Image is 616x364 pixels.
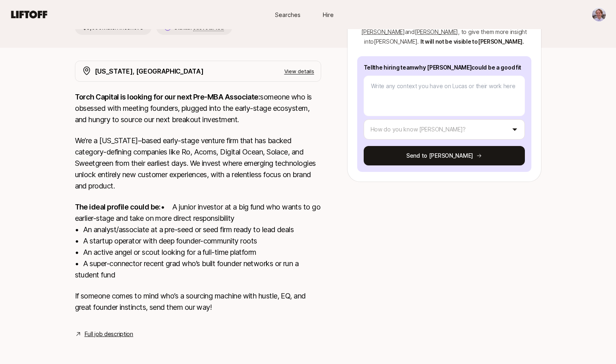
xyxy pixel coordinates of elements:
[323,11,334,19] span: Hire
[75,201,321,281] p: • A junior investor at a big fund who wants to go earlier-stage and take on more direct responsib...
[592,7,606,22] button: Lucas Jones
[75,91,321,125] p: someone who is obsessed with meeting founders, plugged into the early-stage ecosystem, and hungry...
[405,28,458,35] span: and
[85,329,133,339] a: Full job description
[275,11,301,19] span: Searches
[75,93,260,101] strong: Torch Capital is looking for our next Pre-MBA Associate:
[268,7,308,22] a: Searches
[361,28,405,35] span: [PERSON_NAME]
[592,8,606,21] img: Lucas Jones
[308,7,349,22] a: Hire
[75,203,161,211] strong: The ideal profile could be:
[364,146,525,165] button: Send to [PERSON_NAME]
[75,135,321,192] p: We’re a [US_STATE]–based early-stage venture firm that has backed category-defining companies lik...
[95,66,204,76] p: [US_STATE], [GEOGRAPHIC_DATA]
[284,67,314,75] p: View details
[415,28,458,35] span: [PERSON_NAME]
[75,290,321,313] p: If someone comes to mind who’s a sourcing machine with hustle, EQ, and great founder instincts, s...
[361,19,526,45] span: Your endorsement will be sent to the hiring team , , to give them more insight into [PERSON_NAME] .
[420,38,524,45] span: It will not be visible to [PERSON_NAME] .
[364,63,525,72] p: Tell the hiring team why [PERSON_NAME] could be a good fit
